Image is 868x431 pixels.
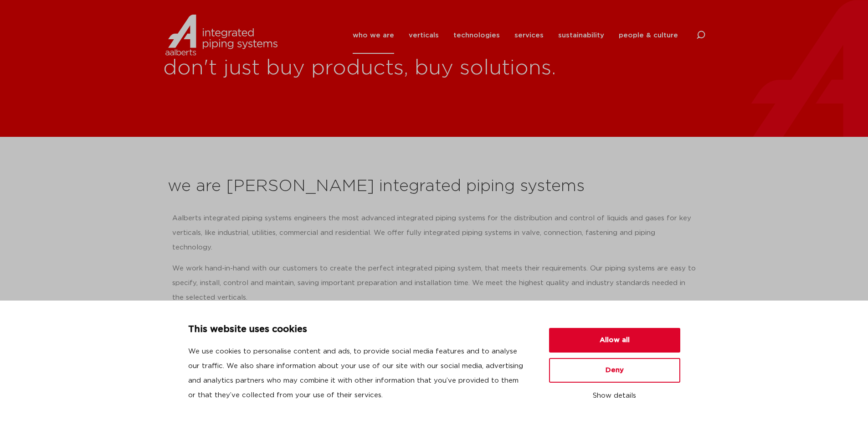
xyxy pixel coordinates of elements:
a: technologies [453,17,500,54]
nav: Menu [353,17,678,54]
p: We use cookies to personalise content and ads, to provide social media features and to analyse ou... [188,344,527,403]
p: We work hand-in-hand with our customers to create the perfect integrated piping system, that meet... [172,261,696,305]
p: This website uses cookies [188,322,527,337]
button: Allow all [549,328,680,353]
a: sustainability [558,17,604,54]
button: Deny [549,358,680,383]
a: services [514,17,544,54]
h2: we are [PERSON_NAME] integrated piping systems [168,176,701,197]
a: people & culture [619,17,678,54]
button: Show details [549,388,680,404]
a: verticals [409,17,439,54]
a: who we are [353,17,394,54]
p: Aalberts integrated piping systems engineers the most advanced integrated piping systems for the ... [172,211,696,255]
